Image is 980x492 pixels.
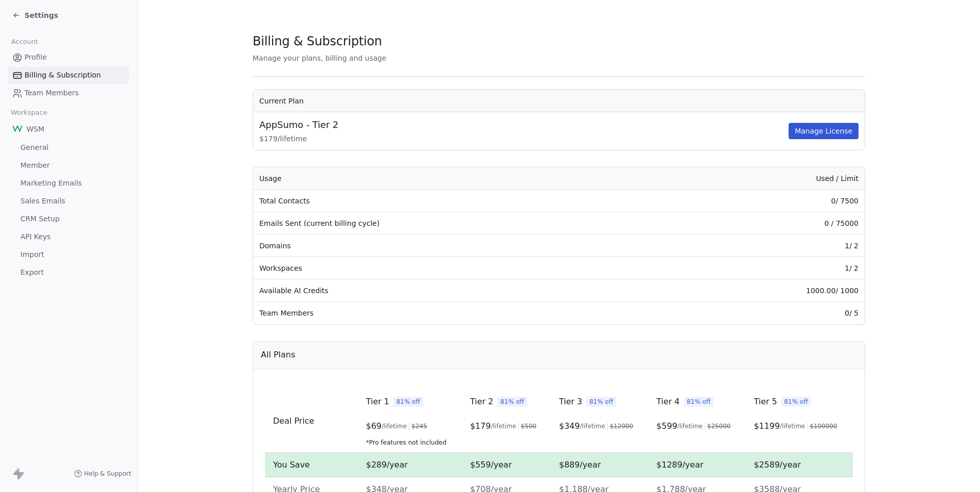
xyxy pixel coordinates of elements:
[20,196,65,206] span: Sales Emails
[664,235,865,257] td: 1 / 2
[411,422,427,430] span: $ 245
[366,460,408,470] span: $289/year
[253,54,386,62] span: Manage your plans, billing and usage
[24,52,47,63] span: Profile
[754,460,801,470] span: $2589/year
[754,420,780,432] span: $ 1199
[366,396,389,408] span: Tier 1
[810,422,838,430] span: $ 100000
[664,257,865,279] td: 1 / 2
[656,420,677,432] span: $ 599
[366,420,382,432] span: $ 69
[8,175,129,192] a: Marketing Emails
[8,246,129,263] a: Import
[8,157,129,174] a: Member
[789,123,859,139] button: Manage License
[470,396,493,408] span: Tier 2
[20,160,50,171] span: Member
[253,34,382,49] span: Billing & Subscription
[253,190,664,212] td: Total Contacts
[470,460,512,470] span: $559/year
[273,416,314,426] span: Deal Price
[253,167,664,190] th: Usage
[8,139,129,156] a: General
[20,231,51,242] span: API Keys
[664,302,865,324] td: 0 / 5
[273,460,310,470] span: You Save
[8,67,129,84] a: Billing & Subscription
[8,193,129,210] a: Sales Emails
[24,10,58,20] span: Settings
[491,422,517,430] span: /lifetime
[20,178,82,189] span: Marketing Emails
[20,214,60,224] span: CRM Setup
[664,167,865,190] th: Used / Limit
[84,470,131,478] span: Help & Support
[261,349,295,361] span: All Plans
[8,49,129,66] a: Profile
[7,105,52,120] span: Workspace
[8,211,129,227] a: CRM Setup
[521,422,536,430] span: $ 500
[559,420,580,432] span: $ 349
[656,460,703,470] span: $1289/year
[8,85,129,101] a: Team Members
[253,212,664,235] td: Emails Sent (current billing cycle)
[382,422,407,430] span: /lifetime
[253,90,865,112] th: Current Plan
[580,422,605,430] span: /lifetime
[24,88,79,98] span: Team Members
[664,190,865,212] td: 0 / 7500
[74,470,131,478] a: Help & Support
[27,124,44,134] span: WSM
[8,228,129,245] a: API Keys
[470,420,491,432] span: $ 179
[754,396,777,408] span: Tier 5
[253,302,664,324] td: Team Members
[366,438,454,447] span: *Pro features not included
[12,124,22,134] img: W-Logo-200x200.png
[559,396,582,408] span: Tier 3
[677,422,703,430] span: /lifetime
[586,397,617,407] span: 81% off
[664,212,865,235] td: 0 / 75000
[664,279,865,302] td: 1000.00 / 1000
[7,34,42,49] span: Account
[24,70,101,81] span: Billing & Subscription
[259,118,338,132] span: AppSumo - Tier 2
[20,267,44,278] span: Export
[780,422,805,430] span: /lifetime
[20,249,44,260] span: Import
[259,134,787,144] span: $ 179 / lifetime
[253,235,664,257] td: Domains
[707,422,731,430] span: $ 25000
[393,397,423,407] span: 81% off
[20,142,48,153] span: General
[656,396,679,408] span: Tier 4
[253,279,664,302] td: Available AI Credits
[8,264,129,281] a: Export
[12,10,58,20] a: Settings
[684,397,714,407] span: 81% off
[253,257,664,279] td: Workspaces
[497,397,527,407] span: 81% off
[781,397,811,407] span: 81% off
[559,460,601,470] span: $889/year
[610,422,633,430] span: $ 12000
